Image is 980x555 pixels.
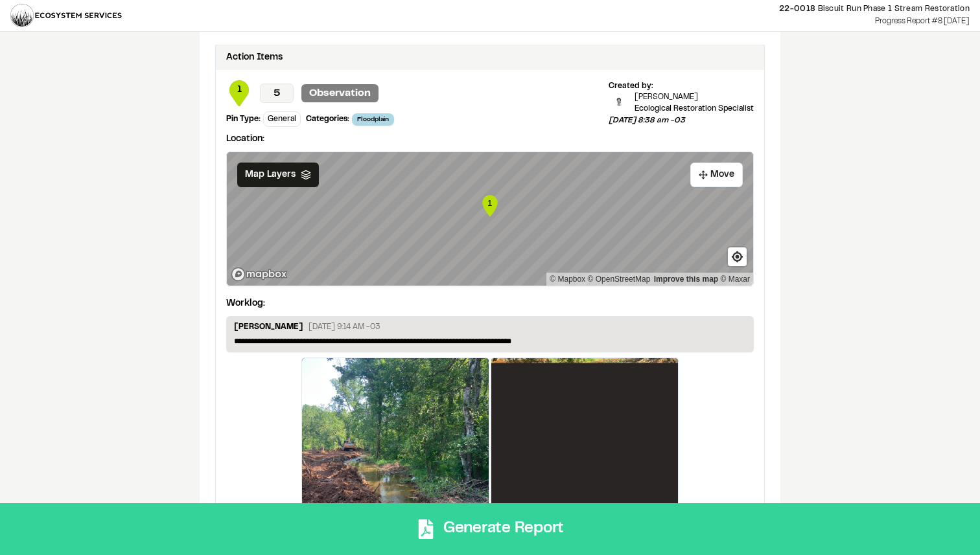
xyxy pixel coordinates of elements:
a: Map feedback [654,275,718,284]
a: Mapbox logo [231,267,288,282]
a: Maxar [720,275,750,284]
button: Find my location [728,247,747,266]
p: [DATE] 9:14 AM -03 [309,321,380,333]
div: Action Items [226,51,283,65]
p: Progress Report #8 [DATE] [134,15,970,28]
span: 22-0018 [779,6,815,12]
p: Biscuit Run Phase 1 Stream Restoration [134,3,970,15]
span: Map Layers [245,168,296,182]
canvas: Map [227,152,753,286]
div: Map marker [480,193,500,219]
p: Worklog: [226,297,265,311]
p: Ecological Restoration Specialist [635,103,754,115]
a: Mapbox [550,275,585,284]
div: Created by: [609,80,754,92]
text: 1 [487,198,492,208]
button: Move [690,163,743,187]
p: Location: [226,132,754,146]
span: 1 [226,83,252,97]
img: download [10,4,123,27]
p: [DATE] 8:38 am -03 [609,115,754,126]
div: Pin Type: [226,113,261,125]
p: [PERSON_NAME] [635,92,754,103]
div: Categories: [306,113,349,125]
p: [PERSON_NAME] [234,321,303,335]
div: General [263,111,301,127]
span: Floodplain [352,113,394,126]
p: 5 [260,84,294,103]
p: Observation [301,84,379,102]
a: OpenStreetMap [588,275,651,284]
